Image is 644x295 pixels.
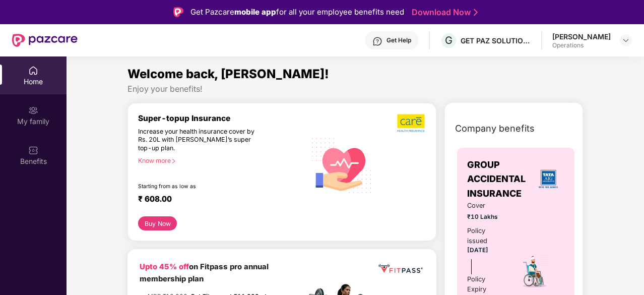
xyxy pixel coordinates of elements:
img: New Pazcare Logo [12,34,78,47]
img: svg+xml;base64,PHN2ZyB3aWR0aD0iMjAiIGhlaWdodD0iMjAiIHZpZXdCb3g9IjAgMCAyMCAyMCIgZmlsbD0ibm9uZSIgeG... [28,105,38,115]
div: GET PAZ SOLUTIONS PRIVATE LIMTED [461,36,531,45]
span: Company benefits [455,122,535,136]
b: on Fitpass pro annual membership plan [140,262,269,283]
div: Enjoy your benefits! [127,84,583,94]
div: Starting from as low as [138,183,263,190]
div: Get Help [387,36,411,44]
img: Stroke [474,7,478,18]
div: Get Pazcare for all your employee benefits need [190,6,404,18]
b: Upto 45% off [140,262,189,271]
div: ₹ 608.00 [138,194,296,206]
img: svg+xml;base64,PHN2ZyBpZD0iSG9tZSIgeG1sbnM9Imh0dHA6Ly93d3cudzMub3JnLzIwMDAvc3ZnIiB3aWR0aD0iMjAiIG... [28,66,38,76]
div: Policy issued [467,226,504,246]
img: svg+xml;base64,PHN2ZyBpZD0iRHJvcGRvd24tMzJ4MzIiIHhtbG5zPSJodHRwOi8vd3d3LnczLm9yZy8yMDAwL3N2ZyIgd2... [622,36,630,44]
strong: mobile app [234,7,276,17]
span: Welcome back, [PERSON_NAME]! [127,67,329,81]
img: svg+xml;base64,PHN2ZyB4bWxucz0iaHR0cDovL3d3dy53My5vcmcvMjAwMC9zdmciIHhtbG5zOnhsaW5rPSJodHRwOi8vd3... [306,128,378,201]
div: Super-topup Insurance [138,113,306,123]
img: icon [517,254,552,289]
span: G [445,34,453,46]
span: Cover [467,201,504,211]
img: svg+xml;base64,PHN2ZyBpZD0iQmVuZWZpdHMiIHhtbG5zPSJodHRwOi8vd3d3LnczLm9yZy8yMDAwL3N2ZyIgd2lkdGg9Ij... [28,145,38,155]
div: Operations [552,41,611,49]
span: [DATE] [467,247,488,254]
div: Know more [138,157,300,164]
div: Policy Expiry [467,274,504,294]
div: Increase your health insurance cover by Rs. 20L with [PERSON_NAME]’s super top-up plan. [138,128,263,153]
a: Download Now [412,7,475,18]
img: b5dec4f62d2307b9de63beb79f102df3.png [397,113,426,133]
span: GROUP ACCIDENTAL INSURANCE [467,158,532,201]
img: svg+xml;base64,PHN2ZyBpZD0iSGVscC0zMngzMiIgeG1sbnM9Imh0dHA6Ly93d3cudzMub3JnLzIwMDAvc3ZnIiB3aWR0aD... [372,36,382,46]
img: Logo [173,7,183,17]
img: insurerLogo [535,165,562,193]
img: fppp.png [377,261,424,276]
span: right [171,158,176,164]
span: ₹10 Lakhs [467,212,504,222]
div: [PERSON_NAME] [552,32,611,41]
button: Buy Now [138,216,177,230]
